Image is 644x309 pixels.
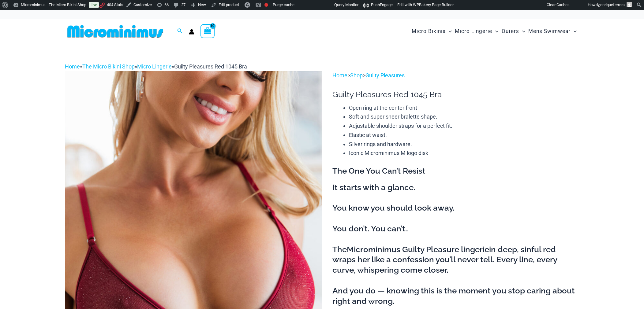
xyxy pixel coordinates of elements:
[349,103,579,112] li: Open ring at the center front
[349,131,579,140] li: Elastic at waist.
[65,63,247,70] span: » » »
[349,149,579,158] li: Iconic Microminimus M logo disk
[177,28,183,35] a: Search icon link
[527,22,578,41] a: Mens SwimwearMenu ToggleMenu Toggle
[300,2,334,9] img: Views over 48 hours. Click for more Jetpack Stats.
[332,71,579,80] p: > >
[409,21,579,42] nav: Site Navigation
[519,24,525,39] span: Menu Toggle
[528,24,571,39] span: Mens Swimwear
[65,63,80,70] a: Home
[453,22,500,41] a: Micro LingerieMenu ToggleMenu Toggle
[365,72,405,79] a: Guilty Pleasures
[264,3,268,7] div: Focus keyphrase not set
[332,166,579,176] h3: The One You Can’t Resist
[65,24,166,38] img: MM SHOP LOGO FLAT
[446,24,452,39] span: Menu Toggle
[189,29,194,35] a: Account icon link
[349,121,579,131] li: Adjustable shoulder straps for a perfect fit.
[347,245,489,254] b: Microminimus Guilty Pleasure lingerie
[332,90,579,99] h1: Guilty Pleasures Red 1045 Bra
[332,72,347,79] a: Home
[600,2,625,7] span: enriqueferrera
[492,24,498,39] span: Menu Toggle
[410,22,453,41] a: Micro BikinisMenu ToggleMenu Toggle
[174,63,247,70] span: Guilty Pleasures Red 1045 Bra
[412,24,446,39] span: Micro Bikinis
[200,24,215,38] a: View Shopping Cart, 10 items
[137,63,172,70] a: Micro Lingerie
[349,112,579,121] li: Soft and super sheer bralette shape.
[571,24,577,39] span: Menu Toggle
[349,140,579,149] li: Silver rings and hardware.
[502,24,519,39] span: Outers
[455,24,492,39] span: Micro Lingerie
[350,72,363,79] a: Shop
[82,63,135,70] a: The Micro Bikini Shop
[500,22,527,41] a: OutersMenu ToggleMenu Toggle
[89,2,99,8] a: Live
